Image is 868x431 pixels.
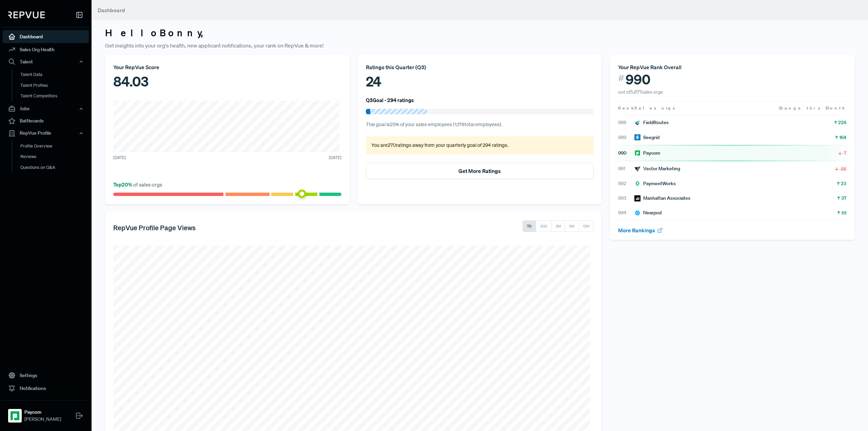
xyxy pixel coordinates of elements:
[839,165,846,172] span: -88
[3,128,89,139] button: RepVue Profile
[618,165,634,172] span: 991
[618,71,624,85] span: #
[779,105,846,111] span: Change this Month
[3,369,89,382] a: Settings
[105,41,854,50] p: Get insights into your org's health, new applicant notifications, your rank on RepVue & more!
[329,155,341,161] span: [DATE]
[12,151,98,162] a: Reviews
[9,410,20,421] img: Paycom
[838,119,846,126] span: 228
[3,56,89,67] button: Talent
[634,150,660,157] div: Paycom
[3,382,89,395] a: Notifications
[366,97,414,103] h6: Q3 Goal - 294 ratings
[634,150,640,156] img: Paycom
[536,220,552,232] button: 30D
[12,91,98,101] a: Talent Competitors
[551,220,565,232] button: 3M
[634,195,690,202] div: Manhattan Associates
[3,103,89,115] button: Jobs
[3,400,89,426] a: PaycomPaycom[PERSON_NAME]
[113,181,162,188] span: of sales orgs
[522,220,536,232] button: 7D
[366,71,594,92] div: 24
[634,165,680,172] div: Vector Marketing
[3,115,89,128] a: Battlecards
[634,210,640,216] img: Nearpod
[8,12,45,18] img: RepVue
[618,180,634,187] span: 992
[634,180,640,187] img: PaymentWorks
[634,120,640,126] img: FieldRoutes
[618,227,663,234] a: More Rankings
[578,220,594,232] button: 12M
[12,80,98,91] a: Talent Profiles
[841,180,846,187] span: 23
[634,134,659,141] div: Seegrid
[634,105,676,111] span: Sales orgs
[3,30,89,43] a: Dashboard
[113,181,133,188] span: Top 20 %
[565,220,579,232] button: 6M
[839,134,846,141] span: 164
[618,64,682,71] span: Your RepVue Rank Overall
[98,7,125,14] span: Dashboard
[366,163,594,179] button: Get More Ratings
[634,166,640,172] img: Vector Marketing
[113,63,341,71] div: Your RepVue Score
[618,89,663,95] span: out of 5,877 sales orgs
[366,121,594,129] p: This goal is 25 % of your sales employees ( 1,178 total employees).
[366,63,594,71] div: Ratings this Quarter ( Q3 )
[24,409,61,416] strong: Paycom
[843,150,846,156] span: -7
[634,119,669,126] div: FieldRoutes
[24,416,61,423] span: [PERSON_NAME]
[626,71,651,87] span: 990
[618,209,634,216] span: 994
[634,195,640,201] img: Manhattan Associates
[618,105,634,111] span: Rank
[113,223,196,232] h5: RepVue Profile Page Views
[841,210,846,216] span: 111
[841,195,846,201] span: 37
[618,150,634,157] span: 990
[105,27,854,39] h3: Hello Bonny ,
[618,119,634,126] span: 988
[618,195,634,202] span: 993
[634,134,640,140] img: Seegrid
[12,141,98,152] a: Profile Overview
[634,209,662,216] div: Nearpod
[371,142,589,149] p: You are 270 ratings away from your quarterly goal of 294 ratings .
[12,162,98,173] a: Questions on Q&A
[113,155,126,161] span: [DATE]
[634,180,676,187] div: PaymentWorks
[12,69,98,80] a: Talent Data
[3,43,89,56] a: Sales Org Health
[113,71,341,92] div: 84.03
[618,134,634,141] span: 989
